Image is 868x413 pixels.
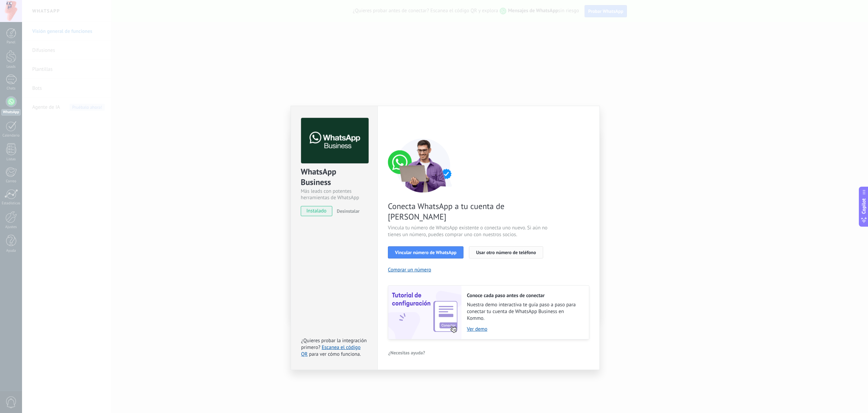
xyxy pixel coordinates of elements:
[301,118,369,164] img: logo_main.png
[467,302,582,322] span: Nuestra demo interactiva te guía paso a paso para conectar tu cuenta de WhatsApp Business en Kommo.
[388,348,426,358] button: ¿Necesitas ayuda?
[388,201,549,222] span: Conecta WhatsApp a tu cuenta de [PERSON_NAME]
[388,267,431,273] button: Comprar un número
[476,250,536,255] span: Usar otro número de teléfono
[388,350,425,355] span: ¿Necesitas ayuda?
[301,188,368,201] div: Más leads con potentes herramientas de WhatsApp
[388,246,463,259] button: Vincular número de WhatsApp
[395,250,456,255] span: Vincular número de WhatsApp
[388,225,549,238] span: Vincula tu número de WhatsApp existente o conecta uno nuevo. Si aún no tienes un número, puedes c...
[467,326,582,332] a: Ver demo
[334,206,359,216] button: Desinstalar
[301,166,368,188] div: WhatsApp Business
[337,208,359,214] span: Desinstalar
[388,138,459,192] img: connect number
[861,198,867,214] span: Copilot
[469,246,543,259] button: Usar otro número de teléfono
[467,292,582,299] h2: Conoce cada paso antes de conectar
[301,206,332,216] span: instalado
[309,351,361,357] span: para ver cómo funciona.
[301,344,360,357] a: Escanea el código QR
[301,337,367,351] span: ¿Quieres probar la integración primero?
